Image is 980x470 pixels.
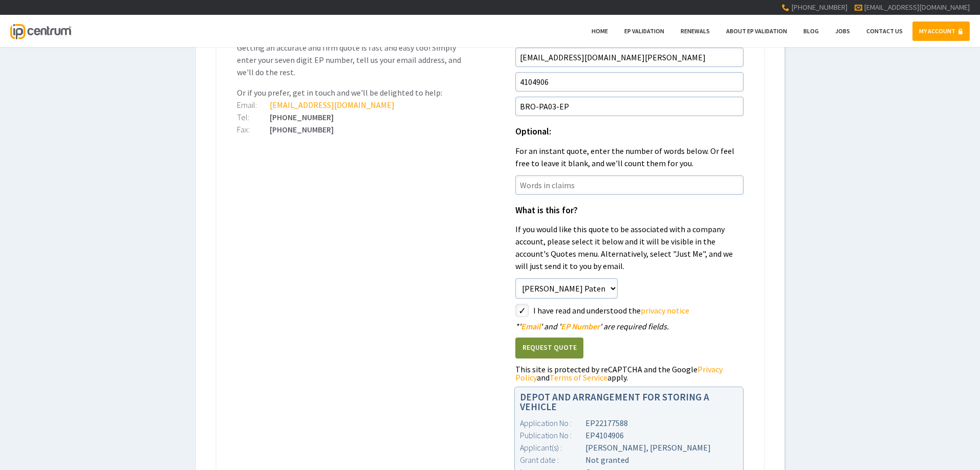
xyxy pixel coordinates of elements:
[515,48,744,67] input: Email
[520,417,738,429] div: EP22177588
[641,305,689,316] a: privacy notice
[520,392,738,412] h1: DEPOT AND ARRANGEMENT FOR STORING A VEHICLE
[864,3,970,12] a: [EMAIL_ADDRESS][DOMAIN_NAME]
[829,21,857,41] a: Jobs
[550,372,607,383] a: Terms of Service
[237,101,270,109] div: Email:
[860,21,909,41] a: Contact Us
[866,27,903,35] span: Contact Us
[520,441,738,454] div: [PERSON_NAME], [PERSON_NAME]
[681,27,710,35] span: Renewals
[515,223,744,272] p: If you would like this quote to be associated with a company account, please select it below and ...
[520,454,585,466] div: Grant date :
[726,27,787,35] span: About EP Validation
[515,97,744,116] input: Your Reference
[520,454,738,466] div: Not granted
[585,21,615,41] a: Home
[515,338,583,359] button: Request Quote
[515,322,744,330] div: ' ' and ' ' are required fields.
[237,41,465,78] p: Getting an accurate and firm quote is fast and easy too! Simply enter your seven digit EP number,...
[561,321,600,331] span: EP Number
[674,21,716,41] a: Renewals
[521,321,540,331] span: Email
[791,3,847,12] span: [PHONE_NUMBER]
[515,145,744,169] p: For an instant quote, enter the number of words below. Or feel free to leave it blank, and we'll ...
[515,365,744,382] div: This site is protected by reCAPTCHA and the Google and apply.
[520,429,585,441] div: Publication No :
[624,27,664,35] span: EP Validation
[237,125,270,133] div: Fax:
[237,113,270,121] div: Tel:
[618,21,671,41] a: EP Validation
[720,21,794,41] a: About EP Validation
[515,206,744,215] h1: What is this for?
[515,364,723,383] a: Privacy Policy
[803,27,819,35] span: Blog
[270,100,395,110] a: [EMAIL_ADDRESS][DOMAIN_NAME]
[515,304,529,317] label: styled-checkbox
[797,21,825,41] a: Blog
[912,21,970,41] a: MY ACCOUNT
[515,72,744,92] input: EP Number
[520,441,585,454] div: Applicant(s) :
[520,429,738,441] div: EP4104906
[515,127,744,137] h1: Optional:
[835,27,850,35] span: Jobs
[237,125,465,133] div: [PHONE_NUMBER]
[520,417,585,429] div: Application No :
[533,304,744,317] label: I have read and understood the
[237,113,465,121] div: [PHONE_NUMBER]
[237,86,465,99] p: Or if you prefer, get in touch and we'll be delighted to help:
[592,27,608,35] span: Home
[515,175,744,195] input: Words in claims
[10,15,71,47] a: IP Centrum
